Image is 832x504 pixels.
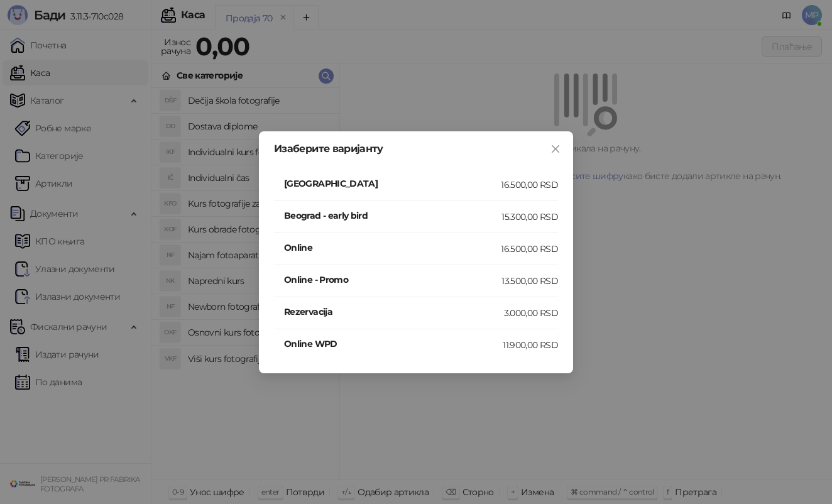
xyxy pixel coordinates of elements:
h4: Beograd - early bird [284,209,501,222]
span: close [550,144,561,154]
div: 16.500,00 RSD [501,242,558,256]
h4: [GEOGRAPHIC_DATA] [284,177,501,190]
h4: Online WPD [284,337,503,351]
h4: Online - Promo [284,273,501,287]
div: 13.500,00 RSD [501,274,558,288]
div: Изаберите варијанту [274,144,558,154]
h4: Rezervacija [284,305,504,319]
div: 3.000,00 RSD [504,306,558,320]
button: Close [545,139,566,159]
div: 11.900,00 RSD [503,338,558,352]
h4: Online [284,241,501,255]
div: 16.500,00 RSD [501,178,558,192]
div: 15.300,00 RSD [501,210,558,224]
span: Close [545,144,566,154]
